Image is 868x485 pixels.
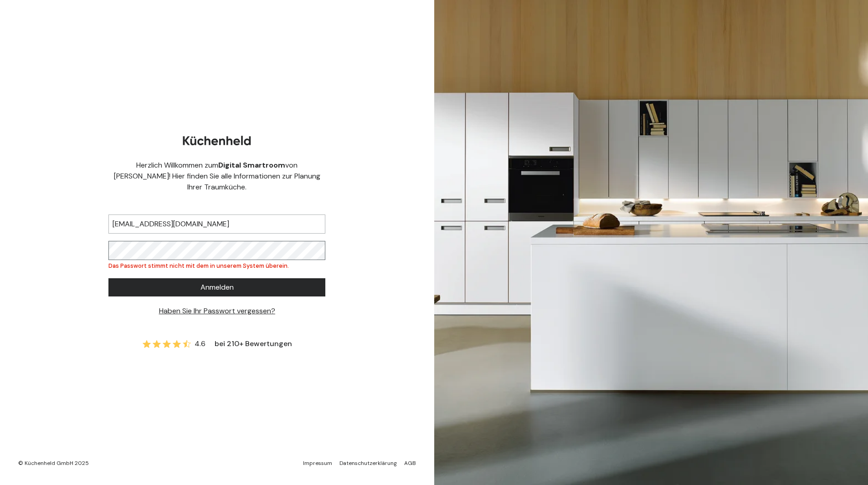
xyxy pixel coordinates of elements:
img: Kuechenheld logo [183,136,251,145]
button: Anmelden [108,278,325,296]
span: Anmelden [200,282,234,293]
div: © Küchenheld GmbH 2025 [18,459,89,467]
input: E-Mail-Adresse [108,214,325,234]
a: AGB [404,459,416,467]
a: Datenschutzerklärung [339,459,397,467]
small: Das Passwort stimmt nicht mit dem in unserem System überein. [108,262,289,270]
span: 4.6 [195,338,205,349]
span: bei 210+ Bewertungen [215,338,292,349]
b: Digital Smartroom [218,160,285,170]
a: Haben Sie Ihr Passwort vergessen? [159,306,275,316]
div: Herzlich Willkommen zum von [PERSON_NAME]! Hier finden Sie alle Informationen zur Planung Ihrer T... [108,160,325,193]
a: Impressum [303,459,332,467]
